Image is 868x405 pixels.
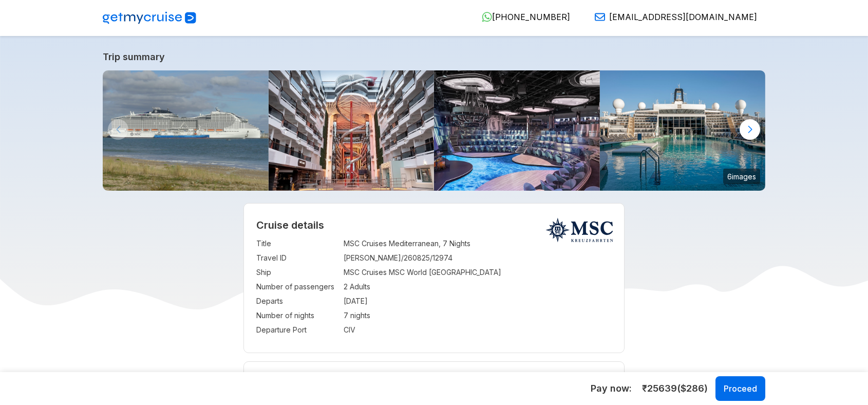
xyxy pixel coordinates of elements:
[256,294,338,308] td: Departs
[344,294,612,308] td: [DATE]
[609,12,757,22] span: [EMAIL_ADDRESS][DOMAIN_NAME]
[492,12,570,22] span: [PHONE_NUMBER]
[344,308,612,323] td: 7 nights
[256,308,338,323] td: Number of nights
[600,70,766,191] img: msc-world-america-la-plage-pool.jpg
[595,12,605,22] img: Email
[269,70,435,191] img: eu_ground-breaking-design.jpg
[344,280,612,294] td: 2 Adults
[103,70,269,191] img: MSC_World_Europa_La_Rochelle.jpg
[338,280,344,294] td: :
[338,323,344,337] td: :
[256,323,338,337] td: Departure Port
[344,265,612,280] td: MSC Cruises MSC World [GEOGRAPHIC_DATA]
[338,236,344,251] td: :
[434,70,600,191] img: msc-world-europa-panorama-lounge.jpg
[344,323,612,337] td: CIV
[256,251,338,265] td: Travel ID
[103,51,765,62] a: Trip summary
[591,382,632,395] h5: Pay now :
[587,12,757,22] a: [EMAIL_ADDRESS][DOMAIN_NAME]
[344,251,612,265] td: [PERSON_NAME]/260825/12974
[338,251,344,265] td: :
[256,236,338,251] td: Title
[338,308,344,323] td: :
[256,265,338,280] td: Ship
[474,12,570,22] a: [PHONE_NUMBER]
[338,265,344,280] td: :
[715,376,765,401] button: Proceed
[723,169,760,184] small: 6 images
[344,236,612,251] td: MSC Cruises Mediterranean, 7 Nights
[482,12,492,22] img: WhatsApp
[256,219,612,231] h2: Cruise details
[256,280,338,294] td: Number of passengers
[642,382,708,395] span: ₹ 25639 ($ 286 )
[338,294,344,308] td: :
